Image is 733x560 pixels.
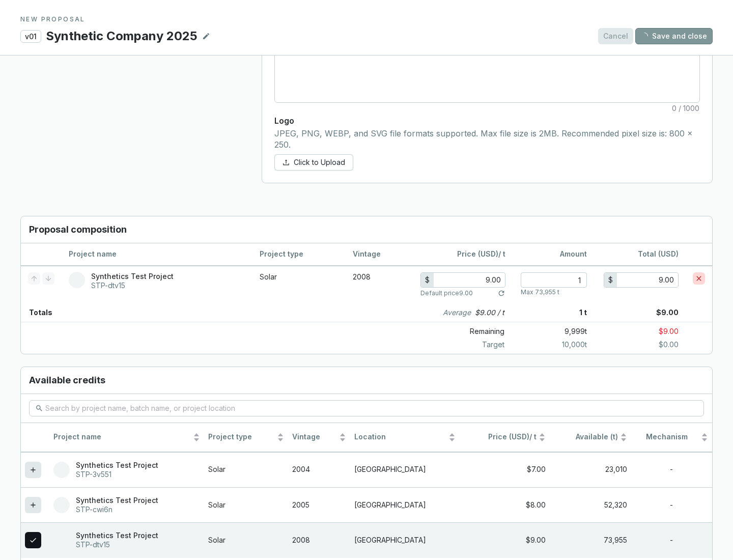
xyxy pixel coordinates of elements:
[292,432,337,442] span: Vintage
[464,536,546,545] div: $9.00
[631,452,712,487] td: -
[346,243,413,266] th: Vintage
[91,281,174,290] p: STP-dtv15
[288,423,350,452] th: Vintage
[587,324,712,339] p: $9.00
[354,432,446,442] span: Location
[21,303,52,322] p: Totals
[443,307,471,318] i: Average
[464,432,537,442] span: / t
[598,28,633,44] button: Cancel
[288,452,350,487] td: 2004
[76,470,158,479] p: STP-3v551
[204,423,288,452] th: Project type
[457,249,498,258] span: Price (USD)
[274,115,700,126] p: Logo
[274,154,353,171] button: Click to Upload
[354,465,456,474] p: [GEOGRAPHIC_DATA]
[635,28,713,44] button: Save and close
[252,243,346,266] th: Project type
[554,432,618,442] span: Available (t)
[631,487,712,522] td: -
[521,288,559,296] p: Max 73,955 t
[475,307,504,318] p: $9.00 / t
[464,500,546,510] div: $8.00
[513,340,587,350] p: 10,000 t
[421,340,513,350] p: Target
[631,522,712,557] td: -
[20,30,41,43] p: v01
[62,243,252,266] th: Project name
[346,266,413,303] td: 2008
[288,522,350,557] td: 2008
[421,273,434,287] div: $
[350,423,460,452] th: Location
[513,324,587,339] p: 9,999 t
[49,423,204,452] th: Project name
[76,496,158,505] p: Synthetics Test Project
[513,243,594,266] th: Amount
[288,487,350,522] td: 2005
[640,32,648,40] span: loading
[604,273,617,287] div: $
[354,536,456,545] p: [GEOGRAPHIC_DATA]
[252,266,346,303] td: Solar
[413,243,513,266] th: / t
[550,452,631,487] td: 23,010
[76,505,158,514] p: STP-cwi6n
[204,487,288,522] td: Solar
[652,31,707,41] span: Save and close
[21,216,712,243] h3: Proposal composition
[76,531,158,540] p: Synthetics Test Project
[488,432,529,441] span: Price (USD)
[420,289,473,297] p: Default price 9.00
[208,432,274,442] span: Project type
[76,461,158,470] p: Synthetics Test Project
[421,324,513,339] p: Remaining
[21,367,712,394] h3: Available credits
[91,272,174,281] p: Synthetics Test Project
[550,522,631,557] td: 73,955
[53,432,191,442] span: Project name
[45,403,689,414] input: Search by project name, batch name, or project location
[20,15,713,23] p: NEW PROPOSAL
[513,303,587,322] p: 1 t
[283,159,290,166] span: upload
[204,522,288,557] td: Solar
[204,452,288,487] td: Solar
[274,128,700,150] p: JPEG, PNG, WEBP, and SVG file formats supported. Max file size is 2MB. Recommended pixel size is:...
[354,500,456,510] p: [GEOGRAPHIC_DATA]
[550,487,631,522] td: 52,320
[638,249,679,258] span: Total (USD)
[587,340,712,350] p: $0.00
[587,303,712,322] p: $9.00
[76,540,158,549] p: STP-dtv15
[464,465,546,474] div: $7.00
[294,157,345,167] span: Click to Upload
[45,27,198,45] p: Synthetic Company 2025
[635,432,699,442] span: Mechanism
[631,423,712,452] th: Mechanism
[550,423,631,452] th: Available (t)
